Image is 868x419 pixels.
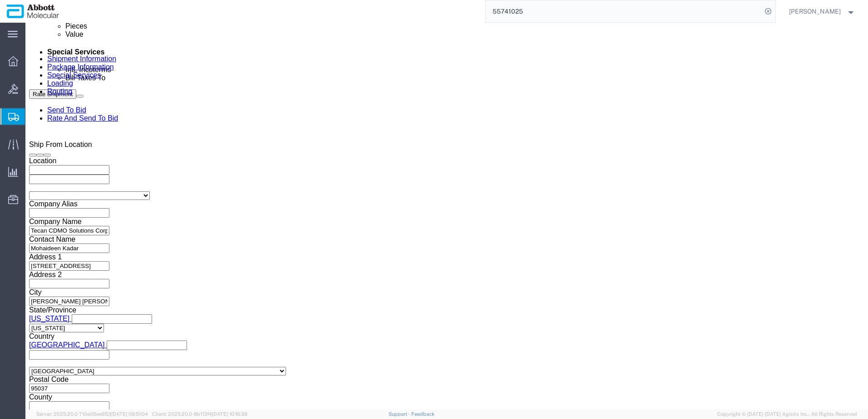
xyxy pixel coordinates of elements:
a: Support [389,411,411,417]
span: Jamie Lee [789,6,841,16]
iframe: FS Legacy Container [25,23,868,409]
span: Client: 2025.20.0-8b113f4 [152,411,247,417]
img: logo [6,5,59,18]
button: [PERSON_NAME] [789,6,856,17]
input: Search for shipment number, reference number [486,0,762,22]
a: Feedback [411,411,434,417]
span: Copyright © [DATE]-[DATE] Agistix Inc., All Rights Reserved [717,410,857,418]
span: Server: 2025.20.0-710e05ee653 [36,411,148,417]
span: [DATE] 10:16:38 [212,411,247,417]
span: [DATE] 09:51:04 [111,411,148,417]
